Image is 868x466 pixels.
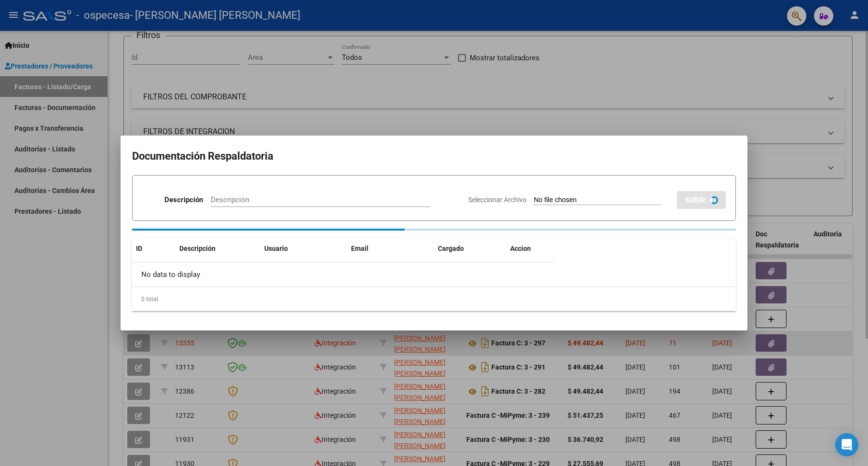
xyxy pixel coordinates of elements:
span: Cargado [438,245,464,252]
span: Usuario [264,245,288,252]
datatable-header-cell: Accion [506,238,555,259]
div: No data to display [132,262,555,287]
span: Descripción [179,245,216,252]
span: ID [136,245,142,252]
span: Seleccionar Archivo [468,196,527,204]
datatable-header-cell: Cargado [434,238,506,259]
div: Open Intercom Messenger [835,433,858,456]
datatable-header-cell: ID [132,238,176,259]
span: Accion [510,245,531,252]
div: 0 total [132,287,736,311]
datatable-header-cell: Usuario [260,238,347,259]
datatable-header-cell: Descripción [176,238,260,259]
p: Descripción [164,194,203,206]
span: Email [351,245,368,252]
span: SUBIR [685,196,705,205]
datatable-header-cell: Email [347,238,434,259]
button: SUBIR [677,191,726,209]
h2: Documentación Respaldatoria [132,147,736,165]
